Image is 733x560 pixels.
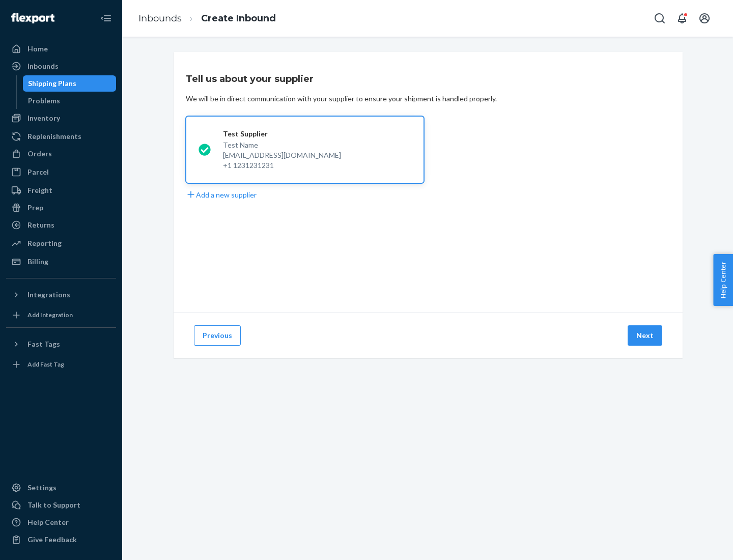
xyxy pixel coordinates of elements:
button: Integrations [6,287,116,303]
a: Prep [6,200,116,216]
div: Billing [27,257,48,267]
div: Home [27,44,48,54]
div: Settings [27,483,57,493]
div: Shipping Plans [28,78,76,89]
a: Reporting [6,235,116,251]
button: Fast Tags [6,336,116,352]
button: Help Center [713,254,733,306]
div: Add Fast Tag [27,360,64,369]
h3: Tell us about your supplier [186,72,314,86]
button: Open notifications [672,8,692,29]
a: Billing [6,254,116,270]
button: Add a new supplier [186,189,257,200]
div: Give Feedback [27,535,77,545]
div: Fast Tags [27,339,60,349]
a: Create Inbound [201,13,276,24]
a: Help Center [6,514,116,530]
div: Orders [27,149,52,159]
div: Talk to Support [27,500,80,510]
a: Shipping Plans [23,75,117,92]
a: Settings [6,480,116,496]
button: Open Search Box [650,8,670,29]
div: Reporting [27,238,62,248]
a: Add Integration [6,307,116,323]
a: Talk to Support [6,497,116,513]
div: Freight [27,185,52,195]
div: Problems [28,96,60,106]
a: Returns [6,217,116,233]
div: Inventory [27,113,60,123]
a: Inventory [6,110,116,126]
ol: breadcrumbs [130,4,284,34]
a: Add Fast Tag [6,356,116,373]
a: Replenishments [6,128,116,145]
a: Parcel [6,164,116,180]
div: Parcel [27,167,49,177]
a: Freight [6,182,116,199]
a: Home [6,41,116,57]
div: Replenishments [27,131,81,142]
button: Close Navigation [96,8,116,29]
a: Orders [6,146,116,162]
div: Integrations [27,290,70,300]
div: Returns [27,220,54,230]
img: Flexport logo [11,13,54,23]
button: Open account menu [694,8,715,29]
a: Inbounds [138,13,182,24]
button: Give Feedback [6,531,116,548]
div: We will be in direct communication with your supplier to ensure your shipment is handled properly. [186,94,497,104]
a: Inbounds [6,58,116,74]
div: Add Integration [27,311,73,319]
div: Prep [27,203,43,213]
a: Problems [23,93,117,109]
button: Previous [194,325,241,346]
div: Inbounds [27,61,59,71]
button: Next [628,325,662,346]
div: Help Center [27,517,69,527]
